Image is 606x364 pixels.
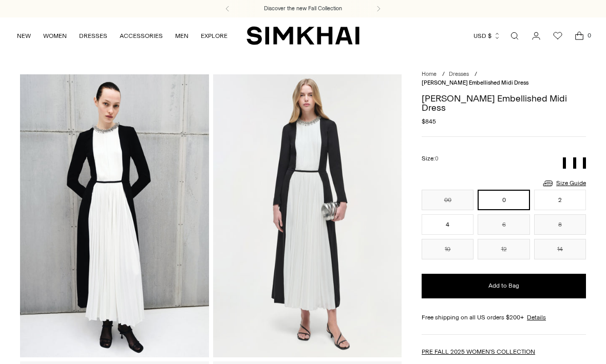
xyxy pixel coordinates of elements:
button: 12 [478,239,529,259]
span: 0 [584,31,594,40]
a: Home [422,71,437,77]
a: Go to the account page [526,26,546,46]
h1: [PERSON_NAME] Embellished Midi Dress [422,94,586,112]
button: 0 [478,190,529,210]
span: [PERSON_NAME] Embellished Midi Dress [422,79,528,86]
a: Details [527,313,546,322]
a: Discover the new Fall Collection [264,5,342,13]
nav: breadcrumbs [422,70,586,87]
a: EXPLORE [201,25,228,47]
span: 0 [435,155,439,162]
a: DRESSES [79,25,107,47]
button: 6 [478,214,529,235]
a: Dresses [449,71,469,77]
a: ACCESSORIES [120,25,163,47]
button: Add to Bag [422,274,586,298]
button: 14 [534,239,586,259]
span: Add to Bag [488,281,519,290]
a: Size Guide [542,177,586,190]
a: SIMKHAI [247,26,359,46]
a: MEN [175,25,188,47]
div: / [475,70,477,79]
button: 8 [534,214,586,235]
label: Size: [422,154,439,164]
img: Esther Embellished Midi Dress [20,74,209,357]
a: NEW [17,25,31,47]
a: Open cart modal [569,26,590,46]
button: 2 [534,190,586,210]
span: $845 [422,117,436,126]
a: PRE FALL 2025 WOMEN'S COLLECTION [422,348,535,355]
a: Wishlist [547,26,568,46]
button: 00 [422,190,474,210]
button: 10 [422,239,474,259]
div: / [442,70,445,79]
div: Free shipping on all US orders $200+ [422,313,586,322]
button: 4 [422,214,474,235]
button: USD $ [474,25,501,47]
a: Open search modal [504,26,525,46]
img: Esther Embellished Midi Dress [213,74,402,357]
a: WOMEN [43,25,67,47]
